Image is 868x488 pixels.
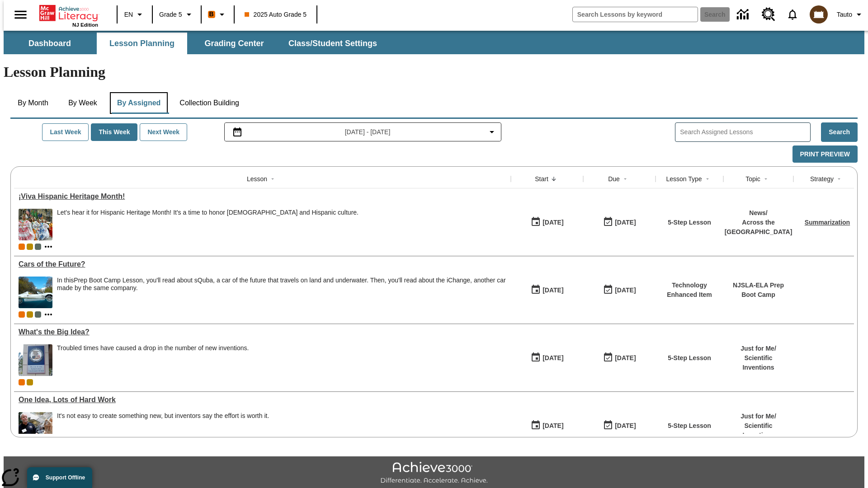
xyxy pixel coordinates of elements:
img: High-tech automobile treading water. [19,277,52,308]
span: New 2025 class [27,244,33,250]
button: 09/18/25: First time the lesson was available [528,214,566,231]
div: [DATE] [615,217,636,228]
p: NJSLA-ELA Prep Boot Camp [728,281,789,300]
button: 03/23/26: Last day the lesson can be accessed [600,417,639,434]
div: In this Prep Boot Camp Lesson, you'll read about sQuba, a car of the future that travels on land ... [57,277,506,308]
span: Lesson Planning [109,38,175,49]
p: News / [725,208,793,218]
div: Cars of the Future? [19,260,506,268]
span: EN [124,10,133,19]
p: Technology Enhanced Item [660,281,719,300]
span: Grade 5 [159,10,182,19]
button: Lesson Planning [97,33,187,54]
span: Class/Student Settings [288,38,377,49]
span: Current Class [19,311,25,318]
p: Just for Me / [728,412,789,421]
div: It's not easy to create something new, but inventors say the effort is worth it. [57,412,269,420]
div: Current Class [19,244,25,250]
div: Troubled times have caused a drop in the number of new inventions. [57,344,249,352]
div: SubNavbar [4,33,385,54]
h1: Lesson Planning [4,64,864,80]
div: Home [39,3,98,28]
p: 5-Step Lesson [668,353,711,363]
a: Data Center [731,2,756,27]
a: Summarization [805,219,850,226]
div: New 2025 class [27,311,33,318]
button: Collection Building [172,92,246,114]
img: avatar image [810,5,828,23]
button: 04/07/25: First time the lesson was available [528,349,566,366]
div: [DATE] [542,285,563,296]
button: Dashboard [5,33,95,54]
span: Grading Center [204,38,264,49]
div: [DATE] [615,285,636,296]
button: Select a new avatar [804,3,833,26]
p: Scientific Inventions [728,421,789,440]
span: [DATE] - [DATE] [345,127,391,137]
p: 5-Step Lesson [668,421,711,431]
div: Let's hear it for Hispanic Heritage Month! It's a time to honor Hispanic Americans and Hispanic c... [57,209,359,240]
button: Last Week [42,123,89,141]
div: Lesson [247,174,267,183]
button: Sort [620,174,631,184]
button: 09/18/25: First time the lesson was available [528,282,566,299]
button: Language: EN, Select a language [120,6,149,23]
span: NJ Edition [72,22,98,28]
a: Notifications [781,3,804,26]
div: Troubled times have caused a drop in the number of new inventions. [57,344,249,376]
a: One Idea, Lots of Hard Work, Lessons [19,396,506,404]
p: 5-Step Lesson [668,218,711,227]
span: Dashboard [28,38,71,49]
button: This Week [91,123,137,141]
div: Start [535,174,548,183]
a: Resource Center, Will open in new tab [756,2,781,27]
button: By Month [10,92,56,114]
div: OL 2025 Auto Grade 6 [35,311,41,318]
button: Open side menu [7,1,34,28]
button: Show more classes [43,241,54,252]
div: What's the Big Idea? [19,328,506,336]
button: Grading Center [189,33,279,54]
button: Sort [834,174,844,184]
div: [DATE] [542,217,563,228]
a: Home [39,4,98,22]
span: Tauto [837,10,852,19]
div: [DATE] [542,352,563,364]
testabrev: Prep Boot Camp Lesson, you'll read about sQuba, a car of the future that travels on land and unde... [57,277,506,291]
div: ¡Viva Hispanic Heritage Month! [19,192,506,201]
button: Next Week [140,123,187,141]
div: Due [608,174,620,183]
button: Select the date range menu item [228,127,498,137]
button: Sort [267,174,278,184]
button: Print Preview [793,145,858,163]
button: 04/13/26: Last day the lesson can be accessed [600,349,639,366]
img: A photograph of Hispanic women participating in a parade celebrating Hispanic culture. The women ... [19,209,52,240]
button: Sort [548,174,559,184]
div: It's not easy to create something new, but inventors say the effort is worth it. [57,412,269,444]
p: Scientific Inventions [728,353,789,372]
div: Current Class [19,379,25,385]
button: Boost Class color is orange. Change class color [204,6,231,23]
span: B [209,9,214,20]
div: [DATE] [615,352,636,364]
button: Search [821,122,858,142]
button: By Assigned [110,92,168,114]
div: Let's hear it for Hispanic Heritage Month! It's a time to honor [DEMOGRAPHIC_DATA] and Hispanic c... [57,209,359,216]
div: New 2025 class [27,379,33,385]
svg: Collapse Date Range Filter [486,127,497,137]
button: Grade: Grade 5, Select a grade [156,6,198,23]
div: One Idea, Lots of Hard Work [19,396,506,404]
img: Achieve3000 Differentiate Accelerate Achieve [380,462,488,485]
button: Sort [702,174,713,184]
a: What's the Big Idea?, Lessons [19,328,506,336]
div: Topic [745,174,760,183]
div: SubNavbar [4,31,864,54]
